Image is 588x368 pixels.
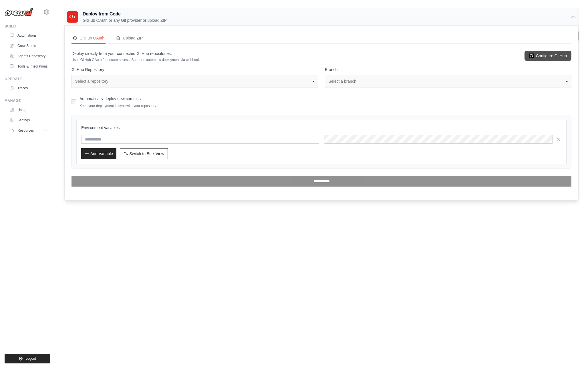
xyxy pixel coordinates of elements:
div: GitHub OAuth [73,35,104,41]
a: Tools & Integrations [7,62,50,71]
span: Logout [25,356,36,361]
button: Logout [5,354,50,363]
p: Deploy directly from your connected GitHub repositories. [71,51,202,56]
img: GitHub [73,36,77,40]
button: Add Variable [81,148,116,159]
a: Traces [7,84,50,93]
button: Upload ZIP [115,33,144,44]
h3: Deploy from Code [83,11,167,17]
div: Select a repository [75,78,311,84]
img: GitHub [529,54,534,58]
label: Branch [325,67,571,72]
div: Operate [5,77,50,81]
span: Switch to Bulk View [129,151,164,157]
button: Switch to Bulk View [120,148,168,159]
a: Automations [7,31,50,40]
div: Manage [5,98,50,103]
a: Usage [7,105,50,114]
div: Select a branch [329,78,565,84]
a: Configure GitHub [525,51,571,61]
h3: Environment Variables [81,125,562,130]
nav: Deployment Source [71,33,571,44]
div: Upload ZIP [116,35,143,41]
p: Manage and monitor your active crew automations from this dashboard. [64,39,191,44]
div: Build [5,24,50,29]
th: Crew [64,51,204,63]
label: Automatically deploy new commits [80,96,141,101]
a: Crew Studio [7,41,50,50]
span: Resources [17,128,34,133]
p: GitHub OAuth or any Git provider or upload ZIP [83,17,167,23]
p: Uses GitHub OAuth for secure access. Supports automatic deployment via webhooks. [71,58,202,62]
button: GitHubGitHub OAuth [71,33,106,44]
img: Logo [5,8,33,16]
button: Resources [7,126,50,135]
a: Settings [7,116,50,125]
p: Keep your deployment in sync with your repository [80,104,156,108]
a: Agents Repository [7,52,50,61]
label: GitHub Repository [71,67,318,72]
h2: Automations Live [64,31,191,39]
